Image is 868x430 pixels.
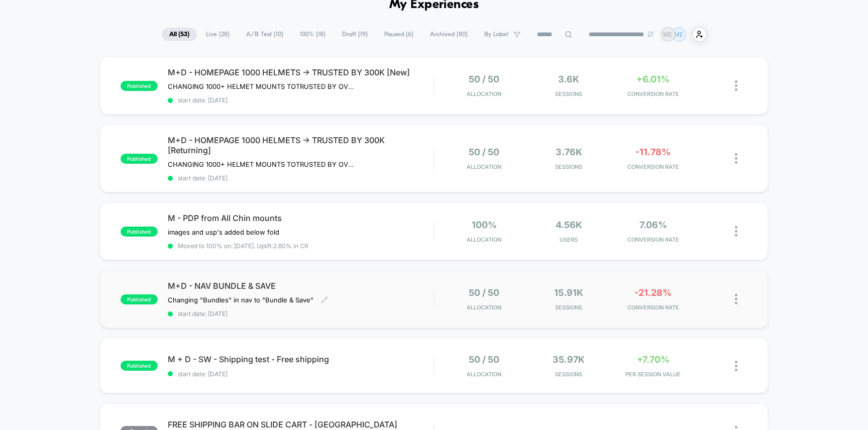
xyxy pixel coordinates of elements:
[178,242,308,250] span: Moved to 100% on: [DATE] . Uplift: 2.60% in CR
[469,287,499,298] span: 50 / 50
[239,28,291,41] span: A/B Test ( 10 )
[529,236,608,243] span: Users
[613,371,693,378] span: PER SESSION VALUE
[663,31,672,38] p: ME
[168,310,434,317] span: start date: [DATE]
[635,147,671,157] span: -11.78%
[168,296,313,304] span: Changing "Bundles" in nav to "Bundle & Save"
[422,28,475,41] span: Archived ( 80 )
[377,28,421,41] span: Paused ( 6 )
[484,31,508,38] span: By Label
[637,354,670,365] span: +7.70%
[168,281,434,291] span: M+D - NAV BUNDLE & SAVE
[335,28,375,41] span: Draft ( 19 )
[168,228,279,236] span: images and usp's added below fold
[634,287,672,298] span: -21.28%
[168,213,434,223] span: M - PDP from All Chin mounts
[529,163,608,170] span: Sessions
[529,304,608,311] span: Sessions
[636,74,670,84] span: +6.01%
[556,220,582,230] span: 4.56k
[469,354,499,365] span: 50 / 50
[613,236,693,243] span: CONVERSION RATE
[168,135,434,155] span: M+D - HOMEPAGE 1000 HELMETS -> TRUSTED BY 300K [Returning]
[467,163,501,170] span: Allocation
[613,163,693,170] span: CONVERSION RATE
[639,220,667,230] span: 7.06%
[168,419,434,429] span: FREE SHIPPING BAR ON SLIDE CART - [GEOGRAPHIC_DATA]
[168,96,434,104] span: start date: [DATE]
[735,361,737,371] img: close
[735,226,737,237] img: close
[467,90,501,97] span: Allocation
[553,354,585,365] span: 35.97k
[121,154,158,164] span: published
[168,174,434,182] span: start date: [DATE]
[162,28,197,41] span: All ( 53 )
[735,80,737,91] img: close
[121,294,158,304] span: published
[469,74,499,84] span: 50 / 50
[168,370,434,378] span: start date: [DATE]
[168,82,354,90] span: CHANGING 1000+ HELMET MOUNTS TOTRUSTED BY OVER 300,000 RIDERS ON HOMEPAGE DESKTOP AND MOBILE
[168,67,434,77] span: M+D - HOMEPAGE 1000 HELMETS -> TRUSTED BY 300K [New]
[735,153,737,164] img: close
[469,147,499,157] span: 50 / 50
[467,371,501,378] span: Allocation
[613,304,693,311] span: CONVERSION RATE
[121,361,158,371] span: published
[121,81,158,91] span: published
[735,294,737,304] img: close
[647,31,654,37] img: end
[674,31,683,38] p: ME
[613,90,693,97] span: CONVERSION RATE
[472,220,497,230] span: 100%
[556,147,582,157] span: 3.76k
[554,287,583,298] span: 15.91k
[121,227,158,237] span: published
[168,160,354,168] span: CHANGING 1000+ HELMET MOUNTS TOTRUSTED BY OVER 300,000 RIDERS ON HOMEPAGE DESKTOP AND MOBILERETUR...
[529,371,608,378] span: Sessions
[292,28,333,41] span: 100% ( 18 )
[467,236,501,243] span: Allocation
[168,354,434,364] span: M + D - SW - Shipping test - Free shipping
[467,304,501,311] span: Allocation
[529,90,608,97] span: Sessions
[558,74,579,84] span: 3.6k
[198,28,237,41] span: Live ( 28 )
